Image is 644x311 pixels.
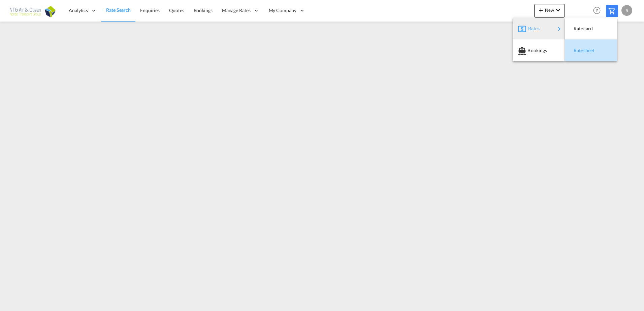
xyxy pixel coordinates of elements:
[518,42,559,59] div: Bookings
[528,22,536,35] span: Rates
[513,39,565,61] button: Bookings
[570,42,612,59] div: Ratesheet
[574,44,581,57] span: Ratesheet
[555,25,563,33] md-icon: icon-chevron-right
[574,22,581,35] span: Ratecard
[527,44,535,57] span: Bookings
[570,20,612,37] div: Ratecard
